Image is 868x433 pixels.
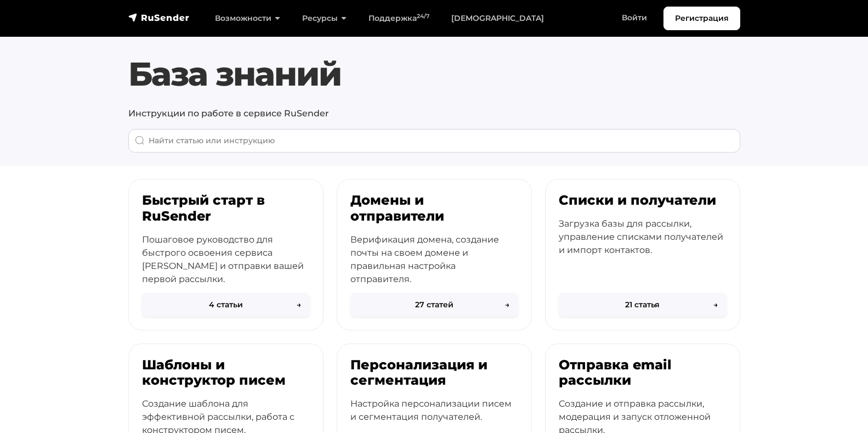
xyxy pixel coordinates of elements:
p: Загрузка базы для рассылки, управление списками получателей и импорт контактов. [559,217,727,257]
a: Поддержка24/7 [358,7,440,30]
h1: База знаний [128,54,740,94]
span: → [505,299,509,311]
p: Настройка персонализации писем и сегментация получателей. [350,397,518,424]
span: → [713,299,718,311]
a: Регистрация [663,7,740,30]
p: Инструкции по работе в сервисе RuSender [128,107,740,120]
p: Верификация домена, создание почты на своем домене и правильная настройка отправителя. [350,233,518,286]
h3: Домены и отправители [350,193,518,224]
a: Войти [611,7,658,29]
a: Ресурсы [291,7,358,30]
button: 4 статьи→ [142,293,310,317]
img: RuSender [128,12,190,23]
img: Поиск [135,136,145,145]
h3: Быстрый старт в RuSender [142,193,310,224]
h3: Шаблоны и конструктор писем [142,357,310,389]
p: Пошаговое руководство для быстрого освоения сервиса [PERSON_NAME] и отправки вашей первой рассылки. [142,233,310,286]
a: Возможности [204,7,291,30]
a: Быстрый старт в RuSender Пошаговое руководство для быстрого освоения сервиса [PERSON_NAME] и отпр... [128,179,324,330]
a: [DEMOGRAPHIC_DATA] [440,7,555,30]
a: Списки и получатели Загрузка базы для рассылки, управление списками получателей и импорт контакто... [545,179,740,330]
h3: Персонализация и сегментация [350,357,518,389]
a: Домены и отправители Верификация домена, создание почты на своем домене и правильная настройка от... [337,179,532,330]
input: When autocomplete results are available use up and down arrows to review and enter to go to the d... [128,129,740,153]
span: → [297,299,301,311]
button: 21 статья→ [559,293,727,317]
sup: 24/7 [417,13,429,20]
h3: Списки и получатели [559,193,727,209]
h3: Отправка email рассылки [559,357,727,389]
button: 27 статей→ [350,293,518,317]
